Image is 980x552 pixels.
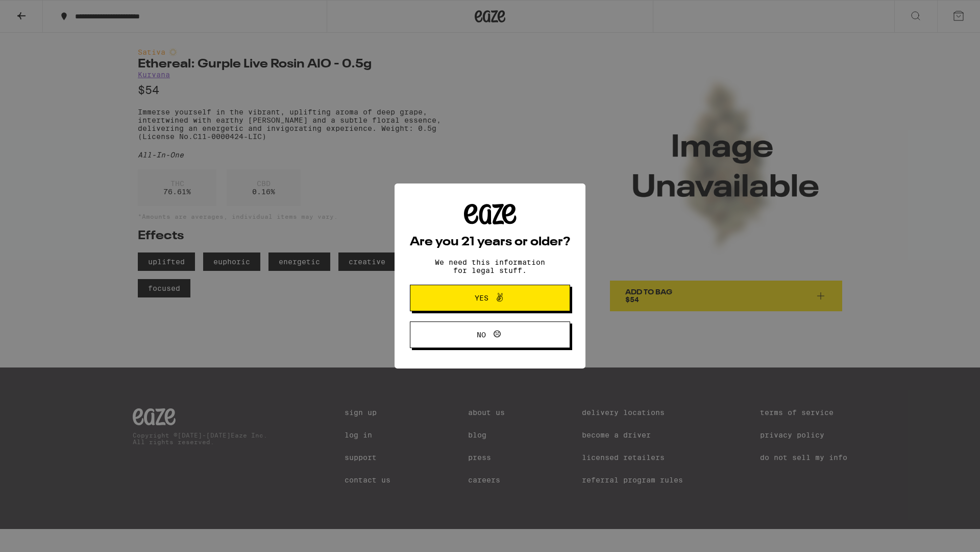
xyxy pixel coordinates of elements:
[426,258,554,274] p: We need this information for legal stuff.
[475,294,488,302] span: Yes
[410,321,570,348] button: No
[410,236,570,248] h2: Are you 21 years or older?
[477,331,486,338] span: No
[410,285,570,311] button: Yes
